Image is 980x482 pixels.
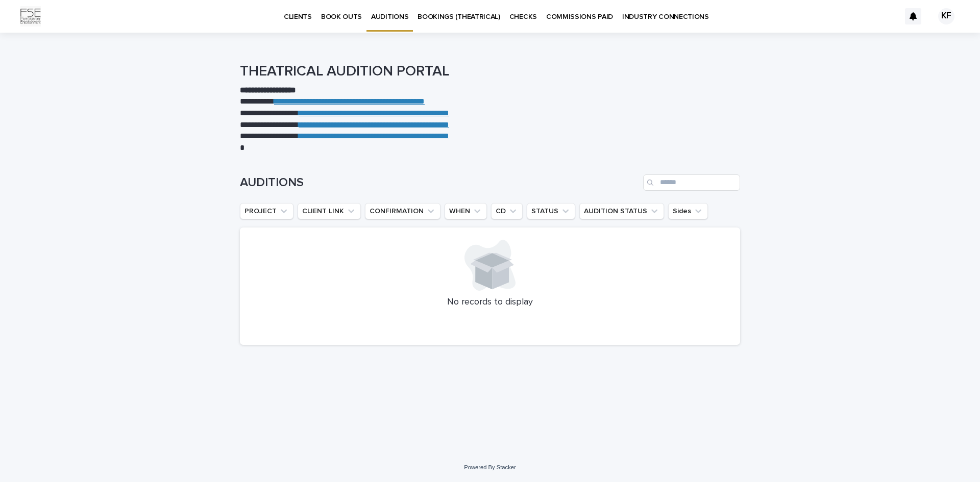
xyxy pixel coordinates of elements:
button: AUDITION STATUS [579,203,664,219]
button: CD [491,203,523,219]
button: CONFIRMATION [365,203,440,219]
button: CLIENT LINK [298,203,361,219]
p: No records to display [252,297,728,308]
div: KF [938,8,954,24]
h1: THEATRICAL AUDITION PORTAL [240,63,740,81]
input: Search [643,174,740,191]
button: STATUS [527,203,575,219]
button: PROJECT [240,203,293,219]
button: WHEN [445,203,487,219]
button: Sides [668,203,708,219]
img: Km9EesSdRbS9ajqhBzyo [20,6,41,27]
a: Powered By Stacker [464,464,516,470]
h1: AUDITIONS [240,175,639,190]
